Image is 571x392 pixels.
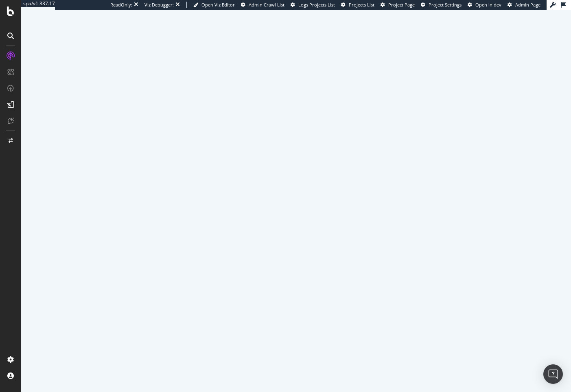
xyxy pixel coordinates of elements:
[543,364,563,384] div: Open Intercom Messenger
[144,2,174,8] div: Viz Debugger:
[341,2,374,8] a: Projects List
[515,2,540,8] span: Admin Page
[193,2,235,8] a: Open Viz Editor
[381,2,415,8] a: Project Page
[349,2,374,8] span: Projects List
[291,2,335,8] a: Logs Projects List
[475,2,501,8] span: Open in dev
[110,2,132,8] div: ReadOnly:
[241,2,284,8] a: Admin Crawl List
[201,2,235,8] span: Open Viz Editor
[429,2,462,8] span: Project Settings
[421,2,462,8] a: Project Settings
[508,2,540,8] a: Admin Page
[298,2,335,8] span: Logs Projects List
[388,2,415,8] span: Project Page
[249,2,284,8] span: Admin Crawl List
[468,2,501,8] a: Open in dev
